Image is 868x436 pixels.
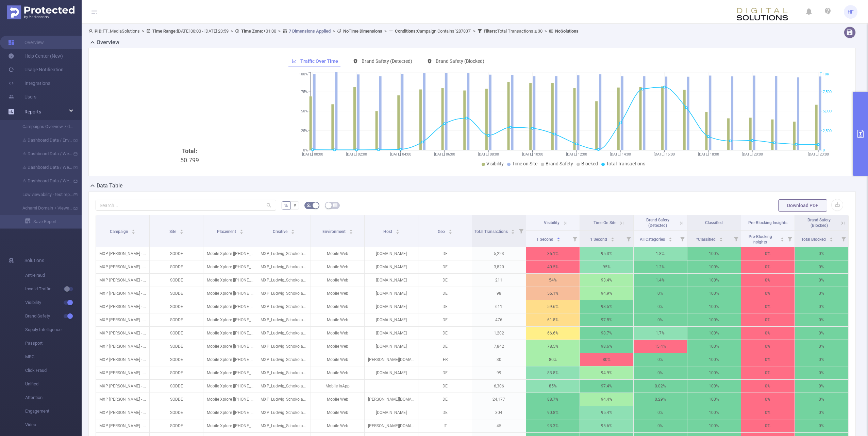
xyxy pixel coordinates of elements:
p: Mobile Xplore [[PHONE_NUMBER]] [203,327,257,340]
p: Mobile Xplore [[PHONE_NUMBER]] [203,287,257,300]
a: Campaigns Overview 7 days [14,120,73,133]
p: [DOMAIN_NAME] [365,287,418,300]
span: Environment [322,229,347,234]
span: Visibility [544,220,560,225]
p: [DOMAIN_NAME] [365,247,418,260]
u: 7 Dimensions Applied [289,29,331,34]
p: 0% [795,353,848,366]
div: Sort [780,236,784,240]
p: Mobile Web [311,327,364,340]
p: 15.4% [634,340,687,353]
div: Sort [180,229,184,233]
span: Brand Safety [546,161,573,166]
p: 0% [795,327,848,340]
span: *Classified [696,237,717,242]
p: [DOMAIN_NAME] [365,327,418,340]
p: [DOMAIN_NAME] [365,260,418,273]
span: > [140,29,146,34]
b: No Solutions [555,29,579,34]
h2: Data Table [97,182,123,190]
span: Host [383,229,393,234]
p: DE [418,327,472,340]
i: icon: caret-up [449,229,452,231]
span: Traffic Over Time [300,58,338,64]
p: MXP_Ludwig_Schokolade_Fritt_Vegan_Q3_2025.zip [5586676] [257,287,311,300]
p: MXP_Ludwig_Schokolade_Fritt_Vegan_Q3_2025.zip [5586676] [257,260,311,273]
p: 95% [580,260,633,273]
p: MXP_Ludwig_Schokolade_Fritt_Vegan_Q3_2025.zip [5586676] [257,247,311,260]
p: Mobile Xplore [[PHONE_NUMBER]] [203,353,257,366]
i: Filter menu [678,231,687,247]
p: DE [418,313,472,326]
div: Sort [239,229,244,233]
p: Mobile Web [311,313,364,326]
i: icon: caret-up [780,236,784,238]
span: Total Transactions [606,161,645,166]
p: 0% [741,260,795,273]
i: icon: bg-colors [307,203,311,207]
p: 100% [687,340,741,353]
p: [DOMAIN_NAME] [365,313,418,326]
p: 56.1% [526,287,580,300]
tspan: [DATE] 08:00 [478,152,499,157]
i: icon: caret-down [239,231,243,233]
p: 0% [795,313,848,326]
span: Total Transactions ≥ 30 [484,29,542,34]
p: 0% [634,300,687,313]
i: icon: caret-up [557,236,561,238]
b: Time Zone: [241,29,263,34]
p: Mobile Web [311,366,364,379]
p: 100% [687,287,741,300]
i: Filter menu [570,231,580,247]
i: icon: caret-up [396,229,399,231]
tspan: [DATE] 06:00 [434,152,455,157]
p: DE [418,340,472,353]
p: Mobile Web [311,247,364,260]
i: icon: caret-down [349,231,353,233]
i: Filter menu [839,231,848,247]
tspan: 5,000 [823,109,832,114]
b: No Time Dimensions [343,29,382,34]
span: Click Fraud [25,364,82,377]
i: icon: caret-down [291,231,295,233]
span: Blocked [581,161,598,166]
p: 35.1% [526,247,580,260]
tspan: [DATE] 04:00 [390,152,411,157]
span: > [471,29,478,34]
p: 40.5% [526,260,580,273]
a: ⚠ Dashboard Data / Weekly catch-up - [DATE] [14,147,73,161]
p: Mobile Web [311,340,364,353]
a: Low viewability - test report [14,188,73,201]
p: MXP [PERSON_NAME] - Fritt Vegan Brand Image Q3 2025 [287837] [96,260,149,273]
i: Filter menu [516,215,526,247]
i: icon: caret-up [511,229,515,231]
p: DE [418,287,472,300]
span: All Categories [640,237,666,242]
a: Integrations [8,76,50,90]
span: FT_MediaSolutions [DATE] 00:00 - [DATE] 23:59 +01:00 [88,29,579,34]
p: 0% [741,247,795,260]
i: icon: caret-down [449,231,452,233]
span: Campaign Contains '287837' [395,29,471,34]
a: ⚠ Dashboard Data / Weekly catch-up - [DATE] [14,161,73,174]
b: Conditions : [395,29,417,34]
b: Filters : [484,29,497,34]
p: DE [418,274,472,287]
tspan: [DATE] 10:00 [522,152,543,157]
div: Sort [291,229,295,233]
span: % [284,203,288,208]
span: MRC [25,350,82,364]
p: 1.4% [634,274,687,287]
p: MXP [PERSON_NAME] - Fritt Vegan Brand Image Q3 2025 [287837] [96,366,149,379]
p: 0% [634,353,687,366]
i: icon: caret-down [180,231,183,233]
b: PID: [95,29,103,34]
p: Mobile Xplore [[PHONE_NUMBER]] [203,274,257,287]
p: MXP_Ludwig_Schokolade_Fritt_Vegan_Q3_2025.zip [5586676] [257,366,311,379]
tspan: [DATE] 12:00 [566,152,587,157]
b: Time Range: [152,29,177,34]
i: icon: caret-up [349,229,353,231]
p: 0% [795,300,848,313]
p: 0% [634,313,687,326]
p: 30 [472,353,525,366]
